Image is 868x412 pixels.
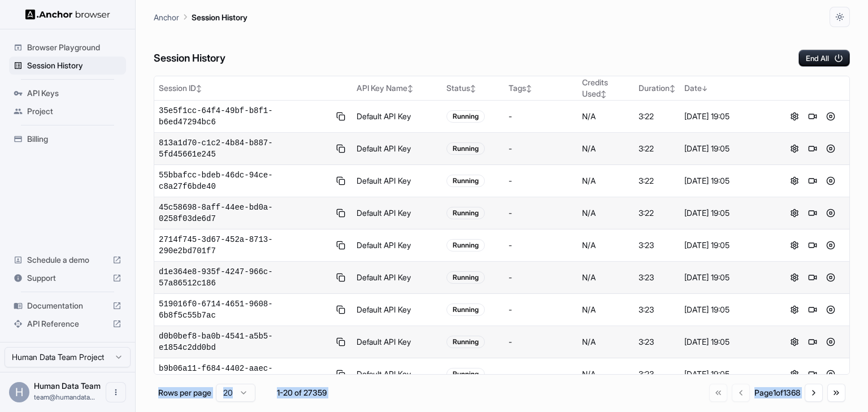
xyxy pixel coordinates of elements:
div: Support [9,269,126,287]
h6: Session History [154,50,225,67]
div: Project [9,102,126,120]
span: 55bbafcc-bdeb-46dc-94ce-c8a27f6bde40 [159,170,329,192]
div: [DATE] 19:05 [684,272,771,283]
span: Project [27,106,121,117]
div: API Reference [9,315,126,333]
span: Browser Playground [27,42,121,53]
span: b9b06a11-f684-4402-aaec-1b7e424ca511 [159,363,329,385]
div: - [509,240,573,251]
span: API Keys [27,88,121,99]
span: ↕ [470,84,476,93]
span: 813a1d70-c1c2-4b84-b887-5fd45661e245 [159,137,329,160]
div: [DATE] 19:05 [684,368,771,380]
button: Open menu [106,382,126,402]
div: N/A [582,207,630,219]
p: Anchor [154,11,179,23]
div: - [509,111,573,122]
div: 3:22 [639,111,675,122]
nav: breadcrumb [154,11,248,23]
div: Running [446,207,485,219]
div: Running [446,336,485,348]
td: Default API Key [352,229,442,262]
div: Session History [9,57,126,75]
span: 519016f0-6714-4651-9608-6b8f5c55b7ac [159,298,329,321]
div: - [509,143,573,154]
div: N/A [582,111,630,122]
div: N/A [582,336,630,348]
span: ↓ [702,84,708,93]
div: Running [446,271,485,284]
span: ↕ [601,90,606,98]
div: Status [446,83,500,94]
div: 3:22 [639,207,675,219]
div: N/A [582,175,630,187]
div: Running [446,175,485,187]
div: Running [446,239,485,251]
div: [DATE] 19:05 [684,207,771,219]
div: Session ID [159,83,348,94]
td: Default API Key [352,294,442,326]
span: 2714f745-3d67-452a-8713-290e2bd701f7 [159,234,329,257]
div: Date [684,83,771,94]
div: - [509,272,573,283]
div: [DATE] 19:05 [684,336,771,348]
div: [DATE] 19:05 [684,304,771,315]
div: 3:23 [639,240,675,251]
div: 3:23 [639,272,675,283]
span: API Reference [27,318,108,329]
div: [DATE] 19:05 [684,240,771,251]
span: 45c58698-8aff-44ee-bd0a-0258f03de6d7 [159,202,329,224]
td: Default API Key [352,165,442,197]
div: N/A [582,143,630,154]
div: - [509,368,573,380]
td: Default API Key [352,358,442,391]
td: Default API Key [352,197,442,229]
span: team@humandata.dev [34,393,95,401]
div: N/A [582,240,630,251]
div: N/A [582,304,630,315]
div: Documentation [9,297,126,315]
td: Default API Key [352,133,442,165]
div: Browser Playground [9,38,126,57]
div: - [509,175,573,187]
span: ↕ [407,84,413,93]
div: 3:23 [639,304,675,315]
div: Credits Used [582,77,630,99]
div: Schedule a demo [9,251,126,269]
div: H [9,382,29,402]
div: Page 1 of 1368 [754,387,800,398]
div: Running [446,110,485,123]
div: [DATE] 19:05 [684,175,771,187]
span: Session History [27,60,121,71]
div: 3:22 [639,175,675,187]
span: d1e364e8-935f-4247-966c-57a86512c186 [159,266,329,289]
td: Default API Key [352,326,442,358]
div: API Key Name [357,83,438,94]
div: Duration [639,83,675,94]
span: Billing [27,133,121,145]
div: 3:23 [639,336,675,348]
span: ↕ [526,84,532,93]
div: 3:23 [639,368,675,380]
span: Schedule a demo [27,254,108,266]
span: ↕ [670,84,675,93]
div: Running [446,142,485,155]
div: 3:22 [639,143,675,154]
span: ↕ [196,84,202,93]
span: 35e5f1cc-64f4-49bf-b8f1-b6ed47294bc6 [159,105,329,128]
div: - [509,207,573,219]
button: End All [798,50,850,67]
div: [DATE] 19:05 [684,143,771,154]
p: Session History [192,11,248,23]
span: Support [27,272,108,284]
span: Documentation [27,300,108,311]
img: Anchor Logo [25,9,110,20]
div: [DATE] 19:05 [684,111,771,122]
div: Tags [509,83,573,94]
div: Running [446,303,485,316]
div: N/A [582,368,630,380]
span: Human Data Team [34,381,101,391]
div: 1-20 of 27359 [274,387,330,398]
div: API Keys [9,84,126,102]
td: Default API Key [352,262,442,294]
